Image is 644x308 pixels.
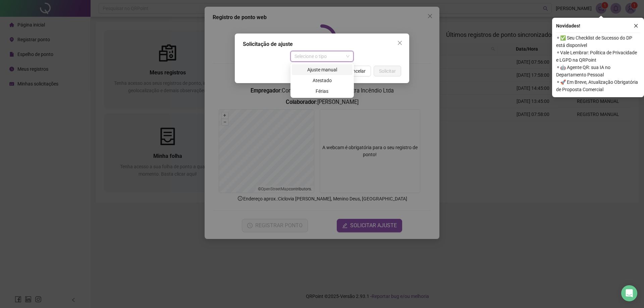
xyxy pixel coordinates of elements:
div: Ajuste manual [292,64,353,75]
div: Solicitação de ajuste [243,40,401,48]
span: Cancelar [347,67,366,75]
div: Ajuste manual [296,66,348,73]
span: close [634,23,638,28]
button: Close [394,38,405,48]
span: Novidades ! [556,22,580,29]
div: Férias [296,87,348,95]
span: ⚬ 🤖 Agente QR: sua IA no Departamento Pessoal [556,64,640,78]
button: Solicitar [374,66,401,76]
div: Atestado [292,75,353,86]
div: Open Intercom Messenger [621,285,637,301]
button: Cancelar [342,66,371,76]
span: ⚬ 🚀 Em Breve, Atualização Obrigatória de Proposta Comercial [556,78,640,93]
span: close [397,40,402,46]
span: ⚬ ✅ Seu Checklist de Sucesso do DP está disponível [556,34,640,49]
span: ⚬ Vale Lembrar: Política de Privacidade e LGPD na QRPoint [556,49,640,64]
span: Selecione o tipo [294,51,350,61]
div: Férias [292,86,353,97]
div: Atestado [296,77,348,84]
